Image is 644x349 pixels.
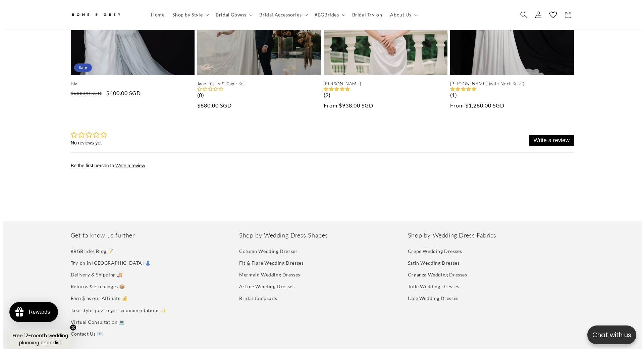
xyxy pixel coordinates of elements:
summary: Bridal Gowns [209,8,253,22]
span: #BGBrides [312,12,336,18]
div: Free 12-month wedding planning checklistClose teaser [7,330,68,349]
button: Close teaser [67,324,74,331]
a: Organza Wedding Dresses [405,269,465,280]
a: Try-on in [GEOGRAPHIC_DATA] 👗 [68,257,148,269]
a: Earn $ as our Affiliate 💰 [68,292,125,304]
a: Lace Wedding Dresses [405,292,456,304]
a: Virtual Consultation 💻 [68,316,122,328]
img: Bone and Grey Bridal [68,9,118,20]
a: Mermaid Wedding Dresses [236,269,298,280]
a: [PERSON_NAME] [321,81,445,87]
span: Bridal Try-on [350,12,380,18]
a: Isla [68,81,192,87]
h2: Shop by Wedding Dress Fabrics [405,231,571,239]
a: Write a review [45,38,74,44]
p: Chat with us [585,330,634,340]
span: Free 12-month wedding planning checklist [10,332,65,346]
a: Bridal Try-on [345,8,384,22]
a: A-Line Wedding Dresses [236,280,292,292]
a: Returns & Exchanges 📦 [68,280,123,292]
span: About Us [387,12,409,18]
a: Satin Wedding Dresses [405,257,457,269]
a: #BGBrides Blog 📝 [68,247,111,257]
a: Crepe Wedding Dresses [405,247,460,257]
summary: Bridal Accessories [253,8,308,22]
summary: Search [514,7,528,22]
button: Open chatbox [585,325,634,344]
summary: Shop by Style [166,8,209,22]
a: Bone and Grey Bridal [65,7,138,23]
a: Tulle Wedding Dresses [405,280,457,292]
a: Contact Us 📧 [68,328,100,340]
a: Column Wedding Dresses [236,247,295,257]
span: Home [148,12,162,18]
span: Bridal Accessories [257,12,299,18]
summary: #BGBrides [308,8,345,22]
a: Home [144,8,166,22]
a: Delivery & Shipping 🚚 [68,269,120,280]
a: Fit & Flare Wedding Dresses [236,257,301,269]
div: Rewards [26,309,47,315]
a: Bridal Jumpsuits [236,292,275,304]
a: Take style quiz to get recommendations ✨ [68,304,164,316]
button: Write a review [459,10,503,21]
h2: Shop by Wedding Dress Shapes [236,231,402,239]
summary: About Us [383,8,418,22]
a: [PERSON_NAME] (with Neck Scarf) [447,81,571,87]
span: Bridal Gowns [213,12,244,18]
h2: Get to know us further [68,231,234,239]
a: Jade Dress & Cape Set [195,81,318,87]
span: Shop by Style [170,12,200,18]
